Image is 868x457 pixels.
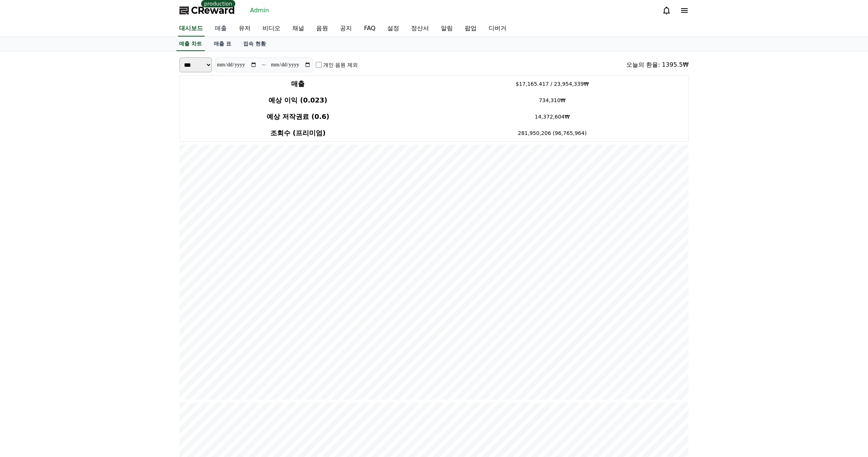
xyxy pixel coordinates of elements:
td: 14,372,604₩ [416,108,689,125]
a: 음원 [311,21,334,37]
a: CReward [179,4,235,16]
a: 유저 [233,21,257,37]
a: 디버거 [483,21,513,37]
a: 매출 차트 [177,37,205,51]
a: 공지 [334,21,358,37]
a: 접속 현황 [237,37,272,51]
span: Home [19,248,32,253]
span: Settings [110,248,128,253]
p: ~ [261,60,266,69]
a: 팝업 [459,21,483,37]
h4: 예상 이익 (0.023) [183,95,413,105]
a: 매출 [209,21,233,37]
h4: 예상 저작권료 (0.6) [183,111,413,122]
a: 매출 표 [208,37,237,51]
a: 비디오 [257,21,287,37]
a: 알림 [435,21,459,37]
a: 대시보드 [178,21,205,37]
div: 오늘의 환율: 1395.5₩ [626,60,689,69]
label: 개인 음원 제외 [323,61,358,69]
a: Admin [247,4,272,16]
a: 설정 [382,21,406,37]
h4: 조회수 (프리미엄) [183,128,413,138]
td: $17,165.417 / 23,954,339₩ [416,76,689,92]
a: Messages [49,236,96,255]
span: CReward [191,4,235,16]
a: 채널 [287,21,311,37]
span: Messages [62,248,84,254]
td: 734,310₩ [416,92,689,108]
a: FAQ [358,21,382,37]
a: 정산서 [406,21,435,37]
a: Home [2,236,49,255]
a: Settings [96,236,143,255]
h4: 매출 [183,79,413,89]
td: 281,950,206 (96,765,964) [416,125,689,142]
